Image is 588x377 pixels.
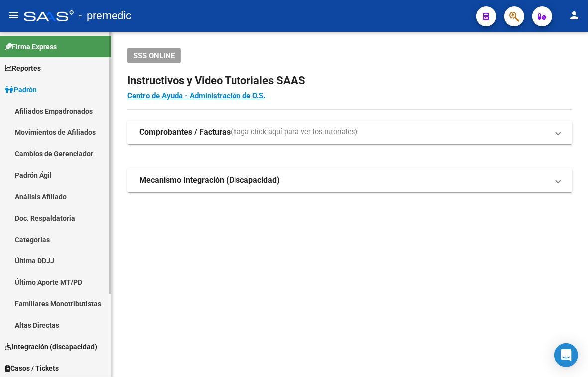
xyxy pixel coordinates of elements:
mat-expansion-panel-header: Comprobantes / Facturas(haga click aquí para ver los tutoriales) [127,121,572,144]
span: Padrón [5,84,37,95]
strong: Mecanismo Integración (Discapacidad) [139,175,280,186]
span: Reportes [5,63,41,74]
strong: Comprobantes / Facturas [139,127,231,138]
button: SSS ONLINE [127,48,181,63]
div: Open Intercom Messenger [554,343,578,367]
span: (haga click aquí para ver los tutoriales) [231,127,357,138]
span: - premedic [79,5,132,27]
span: Firma Express [5,41,57,52]
span: Integración (discapacidad) [5,341,97,352]
span: SSS ONLINE [133,51,175,60]
mat-expansion-panel-header: Mecanismo Integración (Discapacidad) [127,168,572,192]
span: Casos / Tickets [5,363,59,374]
a: Centro de Ayuda - Administración de O.S. [127,91,265,100]
mat-icon: person [568,9,580,21]
mat-icon: menu [8,9,20,21]
h2: Instructivos y Video Tutoriales SAAS [127,71,572,90]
